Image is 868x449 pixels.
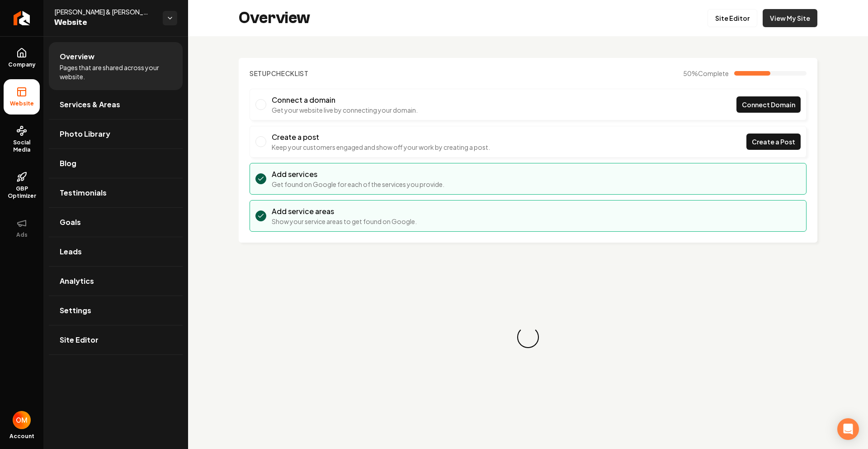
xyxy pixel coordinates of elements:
[60,217,81,228] span: Goals
[4,164,40,207] a: GBP Optimizer
[49,267,183,296] a: Analytics
[60,334,99,345] span: Site Editor
[272,180,444,189] p: Get found on Google for each of the services you provide.
[60,276,94,287] span: Analytics
[60,158,76,169] span: Blog
[49,208,183,237] a: Goals
[250,69,271,77] span: Setup
[49,325,183,354] a: Site Editor
[272,105,418,115] p: Get your website live by connecting your domain.
[5,61,39,68] span: Company
[49,90,183,119] a: Services & Areas
[60,246,82,257] span: Leads
[736,96,801,113] a: Connect Domain
[4,185,40,200] span: GBP Optimizer
[272,206,417,217] h3: Add service areas
[60,187,107,198] span: Testimonials
[13,411,31,429] button: Open user button
[752,137,795,147] span: Create a Post
[837,418,859,440] div: Open Intercom Messenger
[683,69,729,78] span: 50 %
[60,51,94,62] span: Overview
[4,210,40,246] button: Ads
[250,69,309,78] h2: Checklist
[54,16,156,29] span: Website
[6,100,38,107] span: Website
[272,217,417,226] p: Show your service areas to get found on Google.
[742,100,795,110] span: Connect Domain
[49,119,183,148] a: Photo Library
[698,69,729,77] span: Complete
[49,178,183,207] a: Testimonials
[272,132,490,143] h3: Create a post
[746,134,801,150] a: Create a Post
[4,139,40,153] span: Social Media
[272,95,418,105] h3: Connect a domain
[4,118,40,161] a: Social Media
[49,149,183,178] a: Blog
[763,9,817,27] a: View My Site
[60,129,110,139] span: Photo Library
[60,99,120,110] span: Services & Areas
[13,411,31,429] img: Omar Molai
[9,433,34,440] span: Account
[14,11,30,25] img: Rebolt Logo
[60,305,91,316] span: Settings
[708,9,757,27] a: Site Editor
[513,322,543,353] div: Loading
[54,7,156,16] span: [PERSON_NAME] & [PERSON_NAME]’s Garage Doors
[60,63,172,81] span: Pages that are shared across your website.
[13,231,31,239] span: Ads
[4,40,40,76] a: Company
[272,169,444,180] h3: Add services
[272,143,490,152] p: Keep your customers engaged and show off your work by creating a post.
[239,9,310,27] h2: Overview
[49,237,183,266] a: Leads
[49,296,183,325] a: Settings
